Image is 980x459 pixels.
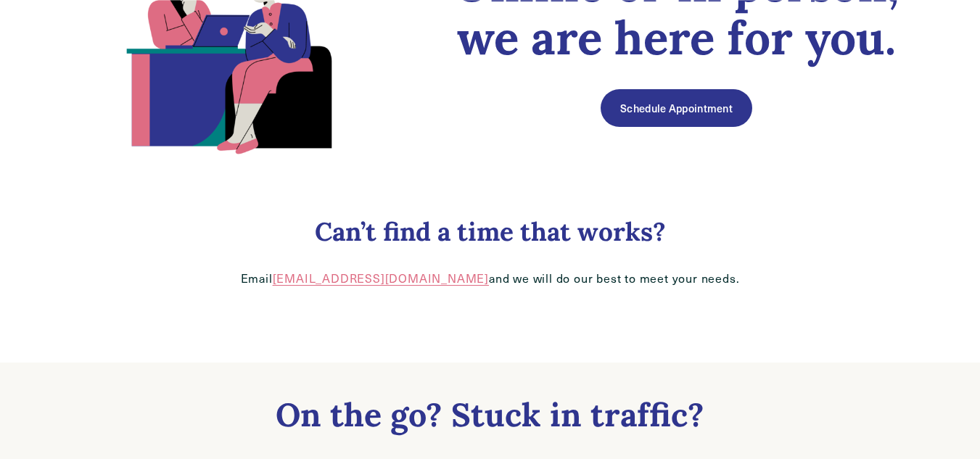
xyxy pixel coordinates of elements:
a: [EMAIL_ADDRESS][DOMAIN_NAME] [273,270,489,286]
h3: Can’t find a time that works? [55,216,926,248]
a: Schedule Appointment [601,89,752,127]
h2: On the go? Stuck in traffic? [164,395,817,434]
p: Email and we will do our best to meet your needs. [55,271,926,286]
